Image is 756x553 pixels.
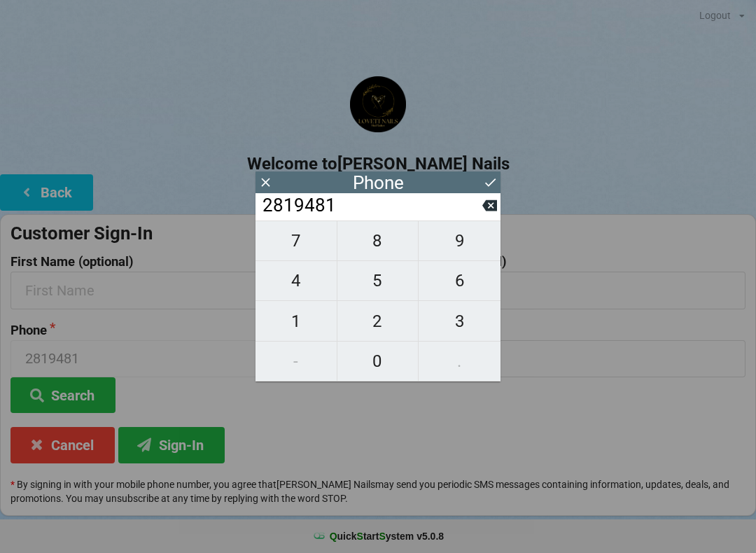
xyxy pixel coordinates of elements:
[337,261,419,301] button: 5
[255,220,337,261] button: 7
[337,226,419,255] span: 8
[419,220,500,261] button: 9
[255,266,337,295] span: 4
[337,346,419,376] span: 0
[337,220,419,261] button: 8
[255,307,337,336] span: 1
[419,301,500,341] button: 3
[255,226,337,255] span: 7
[337,266,419,295] span: 5
[337,342,419,381] button: 0
[419,307,500,336] span: 3
[337,301,419,341] button: 2
[353,176,404,190] div: Phone
[419,226,500,255] span: 9
[419,261,500,301] button: 6
[255,301,337,341] button: 1
[419,266,500,295] span: 6
[337,307,419,336] span: 2
[255,261,337,301] button: 4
